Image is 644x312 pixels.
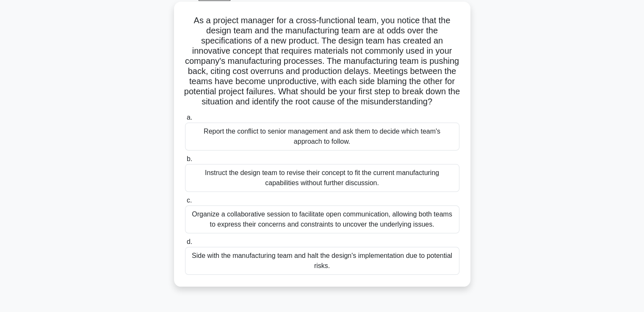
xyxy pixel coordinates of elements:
div: Report the conflict to senior management and ask them to decide which team's approach to follow. [185,123,459,151]
div: Organize a collaborative session to facilitate open communication, allowing both teams to express... [185,205,459,233]
span: a. [187,114,192,121]
span: d. [187,238,192,245]
h5: As a project manager for a cross-functional team, you notice that the design team and the manufac... [184,15,460,107]
div: Instruct the design team to revise their concept to fit the current manufacturing capabilities wi... [185,164,459,192]
span: b. [187,155,192,162]
div: Side with the manufacturing team and halt the design's implementation due to potential risks. [185,247,459,275]
span: c. [187,197,192,204]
